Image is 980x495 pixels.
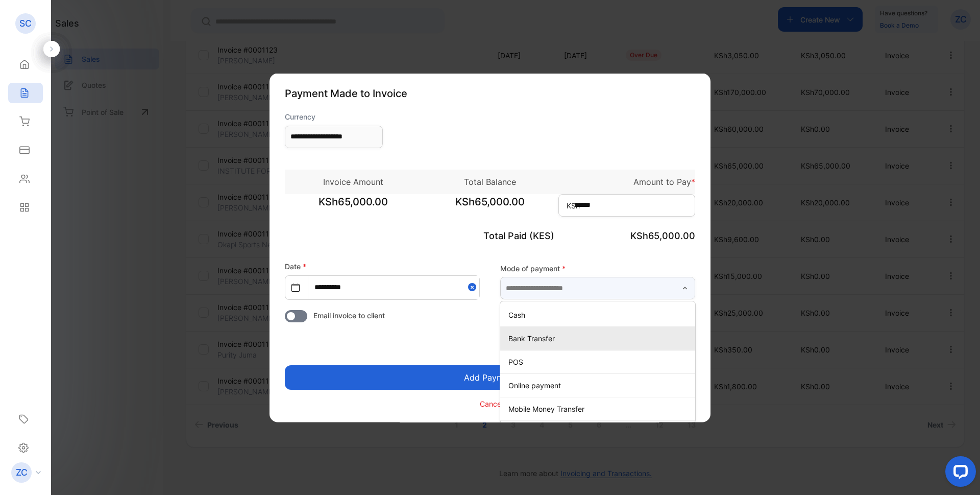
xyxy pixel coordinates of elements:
[468,275,479,298] button: Close
[285,365,695,389] button: Add Payment
[19,17,32,30] p: SC
[508,380,691,391] p: Online payment
[508,310,691,320] p: Cash
[937,452,980,495] iframe: LiveChat chat widget
[480,398,503,409] p: Cancel
[285,262,306,270] label: Date
[285,194,422,219] span: KSh65,000.00
[508,404,691,414] p: Mobile Money Transfer
[422,194,558,219] span: KSh65,000.00
[500,263,695,274] label: Mode of payment
[285,175,422,187] p: Invoice Amount
[508,333,691,344] p: Bank Transfer
[422,175,558,187] p: Total Balance
[508,357,691,367] p: POS
[558,175,695,187] p: Amount to Pay
[285,85,695,101] p: Payment Made to Invoice
[285,111,383,122] label: Currency
[313,310,385,320] span: Email invoice to client
[422,228,558,242] p: Total Paid (KES)
[16,466,28,479] p: ZC
[567,200,580,210] span: KSh
[630,230,695,241] span: KSh65,000.00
